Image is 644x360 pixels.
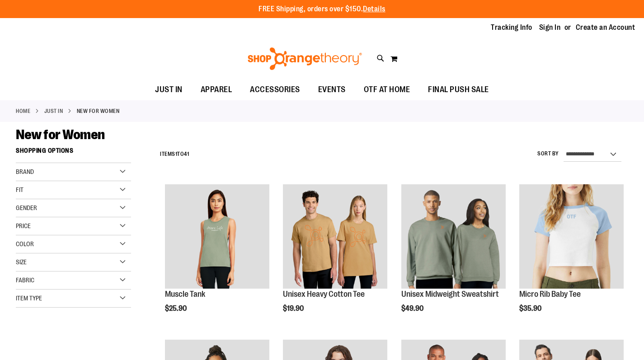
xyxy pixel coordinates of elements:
[165,184,269,289] img: Muscle Tank
[165,304,188,313] span: $25.90
[401,184,506,289] img: Unisex Midweight Sweatshirt
[155,79,183,100] span: JUST IN
[283,290,365,299] a: Unisex Heavy Cotton Tee
[515,180,628,336] div: product
[401,184,506,290] a: Unisex Midweight Sweatshirt
[259,4,385,14] p: FREE Shipping, orders over $150.
[16,240,34,248] span: Color
[16,204,37,211] span: Gender
[184,151,189,157] span: 41
[283,184,387,290] a: Unisex Heavy Cotton Tee
[16,186,24,193] span: Fit
[16,143,131,163] strong: Shopping Options
[250,79,300,100] span: ACCESSORIES
[44,107,63,115] a: JUST IN
[519,304,543,313] span: $35.90
[16,222,31,229] span: Price
[201,79,232,100] span: APPAREL
[16,276,34,284] span: Fabric
[175,151,178,157] span: 1
[160,147,189,161] h2: Items to
[246,47,363,70] img: Shop Orangetheory
[491,23,532,33] a: Tracking Info
[397,180,510,336] div: product
[77,107,120,115] strong: New for Women
[539,23,561,33] a: Sign In
[165,290,205,299] a: Muscle Tank
[278,180,392,336] div: product
[16,107,30,115] a: Home
[401,304,425,313] span: $49.90
[576,23,635,33] a: Create an Account
[160,180,274,336] div: product
[16,168,34,175] span: Brand
[283,184,387,289] img: Unisex Heavy Cotton Tee
[318,79,346,100] span: EVENTS
[363,5,385,13] a: Details
[519,290,581,299] a: Micro Rib Baby Tee
[16,295,42,302] span: Item Type
[519,184,624,289] img: Micro Rib Baby Tee
[428,79,489,100] span: FINAL PUSH SALE
[16,127,105,142] span: New for Women
[283,304,305,313] span: $19.90
[537,150,559,158] label: Sort By
[401,290,499,299] a: Unisex Midweight Sweatshirt
[519,184,624,290] a: Micro Rib Baby Tee
[364,79,410,100] span: OTF AT HOME
[16,258,27,266] span: Size
[165,184,269,290] a: Muscle Tank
